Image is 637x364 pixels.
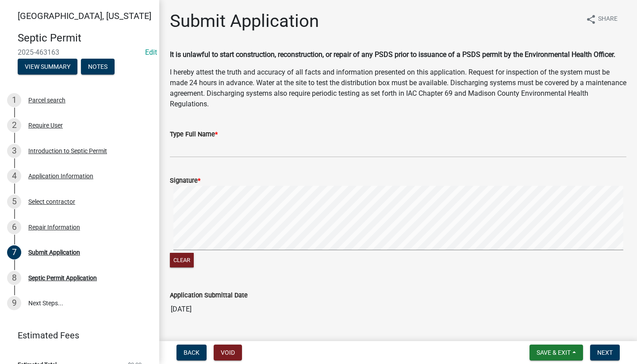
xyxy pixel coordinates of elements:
[28,173,93,179] div: Application Information
[590,345,620,360] button: Next
[170,11,319,32] h1: Submit Application
[18,64,77,71] wm-modal-confirm: Summary
[18,11,151,21] span: [GEOGRAPHIC_DATA], [US_STATE]
[28,148,107,154] div: Introduction to Septic Permit
[7,271,21,285] div: 8
[170,293,248,299] label: Application Submittal Date
[28,275,97,281] div: Septic Permit Application
[170,131,218,138] label: Type Full Name
[537,349,571,356] span: Save & Exit
[28,224,80,230] div: Repair Information
[145,48,157,56] a: Edit
[81,64,115,71] wm-modal-confirm: Notes
[7,144,21,158] div: 3
[18,32,152,45] h4: Septic Permit
[170,253,194,267] button: Clear
[7,326,145,344] a: Estimated Fees
[597,349,613,356] span: Next
[7,296,21,310] div: 9
[184,349,200,356] span: Back
[28,122,63,128] div: Require User
[530,345,583,360] button: Save & Exit
[7,245,21,259] div: 7
[7,195,21,209] div: 5
[586,14,596,25] i: share
[214,345,242,360] button: Void
[28,249,80,255] div: Submit Application
[81,59,115,75] button: Notes
[28,97,65,103] div: Parcel search
[28,199,75,205] div: Select contractor
[7,93,21,107] div: 1
[177,345,207,360] button: Back
[18,59,77,75] button: View Summary
[170,178,200,184] label: Signature
[145,48,157,56] wm-modal-confirm: Edit Application Number
[579,11,625,28] button: shareShare
[7,169,21,183] div: 4
[598,14,618,25] span: Share
[170,67,626,109] p: I hereby attest the truth and accuracy of all facts and information presented on this application...
[18,48,142,56] span: 2025-463163
[7,118,21,132] div: 2
[7,220,21,234] div: 6
[170,50,615,59] strong: It is unlawful to start construction, reconstruction, or repair of any PSDS prior to issuance of ...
